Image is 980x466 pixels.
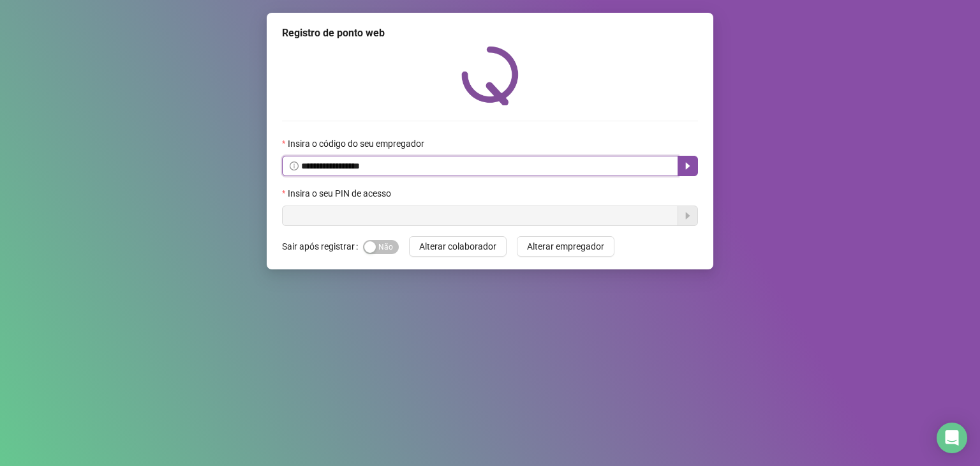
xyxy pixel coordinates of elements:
label: Insira o código do seu empregador [282,137,433,151]
div: Registro de ponto web [282,26,698,41]
button: Alterar empregador [517,236,614,257]
div: Open Intercom Messenger [937,423,967,453]
span: info-circle [290,162,299,170]
span: Alterar colaborador [419,239,496,253]
img: QRPoint [461,46,519,105]
span: caret-right [683,161,693,171]
label: Insira o seu PIN de acesso [282,186,399,200]
label: Sair após registrar [282,236,363,257]
span: Alterar empregador [527,239,604,253]
button: Alterar colaborador [409,236,507,257]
